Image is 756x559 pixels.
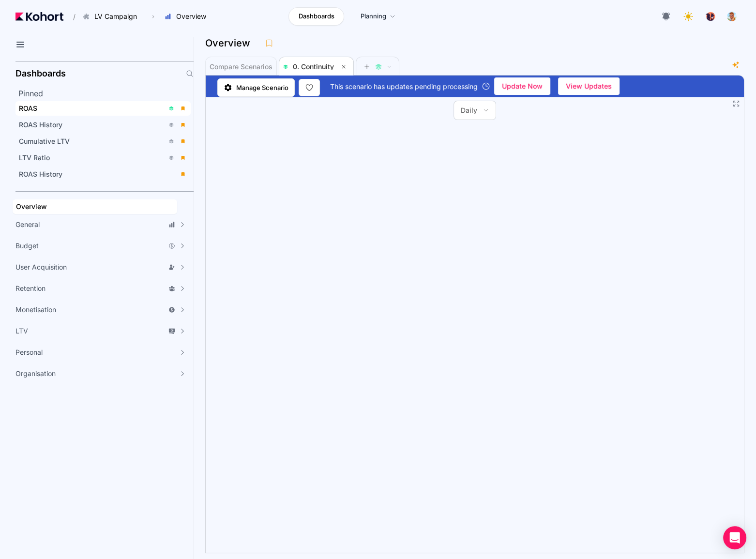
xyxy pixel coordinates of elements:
[15,101,191,116] a: ROAS
[16,202,47,211] span: Overview
[94,12,137,21] span: LV Campaign
[288,7,344,26] a: Dashboards
[723,526,746,549] div: Open Intercom Messenger
[454,101,496,120] button: Daily
[217,78,295,97] a: Manage Scenario
[205,38,256,48] h3: Overview
[15,118,191,132] a: ROAS History
[15,326,28,336] span: LTV
[19,104,37,112] span: ROAS
[19,137,70,145] span: Cumulative LTV
[15,151,191,165] a: LTV Ratio
[15,134,191,149] a: Cumulative LTV
[150,13,156,20] span: ›
[19,170,62,178] span: ROAS History
[210,63,272,70] span: Compare Scenarios
[706,12,715,21] img: logo_TreesPlease_20230726120307121221.png
[236,83,288,92] span: Manage Scenario
[566,79,612,93] span: View Updates
[77,8,147,25] button: LV Campaign
[15,262,67,272] span: User Acquisition
[15,69,66,78] h2: Dashboards
[350,7,406,26] a: Planning
[360,12,386,21] span: Planning
[15,241,39,251] span: Budget
[15,284,45,293] span: Retention
[502,79,543,93] span: Update Now
[176,12,206,21] span: Overview
[461,106,477,115] span: Daily
[330,81,478,91] span: This scenario has updates pending processing
[732,100,740,107] button: Fullscreen
[13,199,177,214] a: Overview
[15,167,191,181] a: ROAS History
[15,220,40,229] span: General
[494,77,550,95] button: Update Now
[293,62,334,71] span: 0. Continuity
[299,12,334,21] span: Dashboards
[19,121,62,129] span: ROAS History
[15,369,56,378] span: Organisation
[159,8,216,25] button: Overview
[18,88,194,99] h2: Pinned
[65,12,76,22] span: /
[15,12,63,21] img: Kohort logo
[15,347,43,357] span: Personal
[558,77,620,95] button: View Updates
[15,305,56,315] span: Monetisation
[19,153,50,162] span: LTV Ratio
